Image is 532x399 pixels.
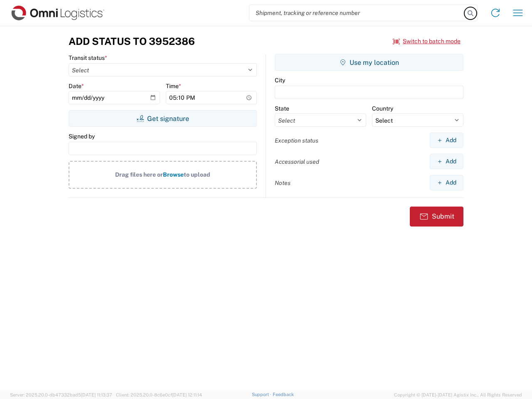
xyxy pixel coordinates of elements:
[430,154,463,169] button: Add
[275,179,291,187] label: Notes
[252,392,273,397] a: Support
[69,133,95,140] label: Signed by
[69,54,107,62] label: Transit status
[69,82,84,90] label: Date
[249,5,465,21] input: Shipment, tracking or reference number
[273,392,294,397] a: Feedback
[69,35,195,47] h3: Add Status to 3952386
[69,110,257,127] button: Get signature
[275,54,463,71] button: Use my location
[172,392,202,397] span: [DATE] 12:11:14
[275,158,319,165] label: Accessorial used
[410,207,463,227] button: Submit
[166,82,181,90] label: Time
[275,105,289,112] label: State
[275,76,285,84] label: City
[81,392,112,397] span: [DATE] 11:13:37
[163,171,184,178] span: Browse
[393,34,461,48] button: Switch to batch mode
[184,171,210,178] span: to upload
[372,105,393,112] label: Country
[116,392,202,397] span: Client: 2025.20.0-8c6e0cf
[275,137,318,144] label: Exception status
[394,391,522,399] span: Copyright © [DATE]-[DATE] Agistix Inc., All Rights Reserved
[430,175,463,190] button: Add
[430,133,463,148] button: Add
[115,171,163,178] span: Drag files here or
[10,392,112,397] span: Server: 2025.20.0-db47332bad5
